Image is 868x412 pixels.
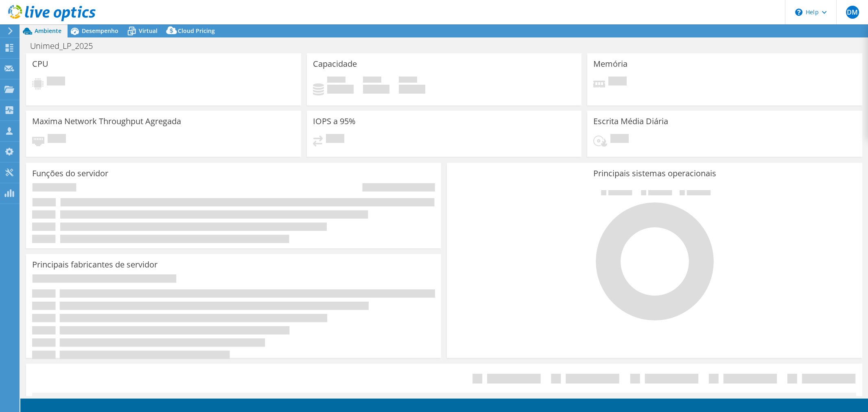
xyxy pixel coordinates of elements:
h3: Maxima Network Throughput Agregada [32,117,181,126]
span: Desempenho [82,27,118,35]
h4: 0 GiB [327,85,354,94]
span: DM [846,6,859,19]
h4: 0 GiB [399,85,425,94]
h3: Capacidade [313,59,357,68]
h3: IOPS a 95% [313,117,356,126]
h3: Memória [593,59,627,68]
h1: Unimed_LP_2025 [26,42,105,50]
span: Pendente [326,134,344,145]
h3: CPU [32,59,48,68]
svg: \n [795,9,802,16]
span: Pendente [608,77,627,88]
span: Pendente [48,134,66,145]
h3: Funções do servidor [32,169,108,178]
h4: 0 GiB [363,85,389,94]
h3: Principais sistemas operacionais [453,169,856,178]
span: Total [399,77,417,85]
h3: Principais fabricantes de servidor [32,260,157,269]
h3: Escrita Média Diária [593,117,668,126]
span: Pendente [610,134,629,145]
span: Pendente [47,77,65,88]
span: Ambiente [35,27,61,35]
span: Usado [327,77,345,85]
span: Cloud Pricing [178,27,215,35]
span: Virtual [139,27,157,35]
span: Disponível [363,77,381,85]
